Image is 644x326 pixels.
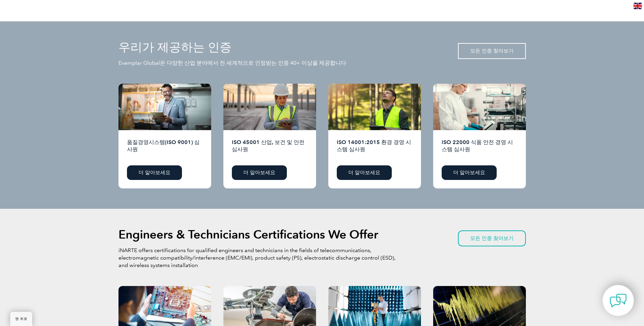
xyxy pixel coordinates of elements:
[232,165,287,180] a: 더 알아보세요
[337,165,392,180] a: 더 알아보세요
[10,312,32,326] a: 맨 위로
[232,139,308,160] h2: ISO 45001 산업, 보건 및 안전 심사원
[127,165,182,180] a: 더 알아보세요
[118,229,378,240] h2: Engineers & Technicians Certifications We Offer
[458,43,526,59] a: 모든 인증 찾아보기
[118,247,397,269] p: iNARTE offers certifications for qualified engineers and technicians in the fields of telecommuni...
[442,139,517,160] h2: ISO 22000 식품 안전 경영 시스템 심사원
[118,59,346,67] p: Exemplar Global은 다양한 산업 분야에서 전 세계적으로 인정받는 인증 40+ 이상을 제공합니다
[610,292,627,309] img: contact-chat.png
[458,230,526,246] a: 모든 인증 찾아보기
[442,165,497,180] a: 더 알아보세요
[633,3,642,9] img: en
[118,42,232,53] h2: 우리가 제공하는 인증
[337,139,412,160] h2: ISO 14001:2015 환경 경영 시스템 심사원
[127,139,203,160] h2: 품질경영시스템(ISO 9001) 심사원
